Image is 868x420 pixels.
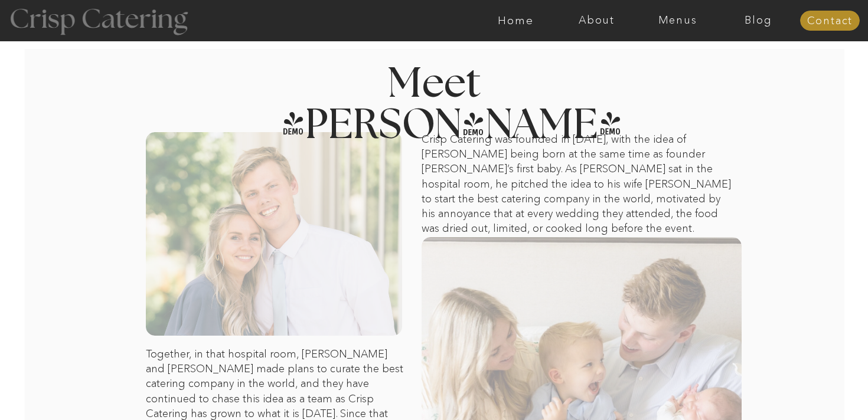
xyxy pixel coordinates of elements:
a: Home [475,15,556,27]
p: Crisp Catering was founded in [DATE], with the idea of [PERSON_NAME] being born at the same time ... [422,132,735,237]
a: Menus [637,15,718,27]
h2: Meet [PERSON_NAME] [281,64,587,110]
a: Contact [800,15,860,27]
a: Blog [718,15,799,27]
a: About [556,15,637,27]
